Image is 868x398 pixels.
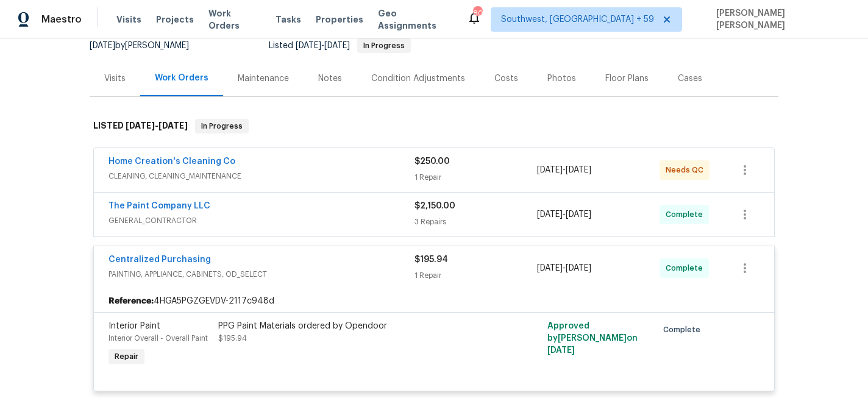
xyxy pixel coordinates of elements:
div: 3 Repairs [414,216,537,228]
span: GENERAL_CONTRACTOR [108,215,414,227]
span: [DATE] [90,41,115,50]
span: Approved by [PERSON_NAME] on [547,322,638,355]
div: 1 Repair [414,269,537,282]
span: [DATE] [324,41,350,50]
span: Interior Overall - Overall Paint [108,335,208,342]
span: - [537,262,591,274]
span: Projects [156,13,194,26]
span: CLEANING, CLEANING_MAINTENANCE [108,170,414,182]
span: [DATE] [547,346,575,355]
div: Cases [678,73,702,85]
span: PAINTING, APPLIANCE, CABINETS, OD_SELECT [108,268,414,280]
span: Work Orders [208,7,261,32]
span: - [296,41,350,50]
div: PPG Paint Materials ordered by Opendoor [218,320,485,332]
a: Centralized Purchasing [108,255,211,264]
span: Repair [110,350,143,363]
span: [DATE] [537,264,563,272]
a: Home Creation's Cleaning Co [108,157,235,166]
div: Floor Plans [605,73,649,85]
div: Maintenance [238,73,289,85]
span: Southwest, [GEOGRAPHIC_DATA] + 59 [501,13,654,26]
span: Geo Assignments [378,7,453,32]
span: Properties [316,13,363,26]
div: Condition Adjustments [371,73,465,85]
span: - [537,164,591,176]
div: Work Orders [155,72,208,84]
span: Visits [116,13,141,26]
span: Complete [663,324,705,336]
div: 809 [473,7,482,20]
span: Complete [666,262,708,274]
span: Needs QC [666,164,708,176]
div: 4HGA5PGZGEVDV-2117c948d [94,290,774,312]
div: by [PERSON_NAME] [90,38,204,53]
span: Complete [666,208,708,221]
span: [DATE] [537,210,563,219]
span: [DATE] [566,166,591,174]
span: Interior Paint [108,322,160,330]
span: - [126,121,188,130]
span: In Progress [358,42,410,49]
div: 1 Repair [414,171,537,183]
span: $195.94 [414,255,448,264]
span: In Progress [196,120,247,132]
span: $250.00 [414,157,450,166]
span: [DATE] [126,121,155,130]
div: Photos [547,73,576,85]
span: Tasks [276,15,301,24]
h6: LISTED [93,119,188,133]
span: [DATE] [566,264,591,272]
div: Visits [104,73,126,85]
span: [DATE] [537,166,563,174]
span: [DATE] [566,210,591,219]
span: Maestro [41,13,82,26]
div: LISTED [DATE]-[DATE]In Progress [90,107,778,146]
span: $195.94 [218,335,247,342]
span: - [537,208,591,221]
div: Notes [318,73,342,85]
span: Listed [269,41,411,50]
span: [DATE] [296,41,321,50]
div: Costs [494,73,518,85]
span: [DATE] [158,121,188,130]
span: $2,150.00 [414,202,455,210]
a: The Paint Company LLC [108,202,210,210]
b: Reference: [108,295,154,307]
span: [PERSON_NAME] [PERSON_NAME] [711,7,850,32]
